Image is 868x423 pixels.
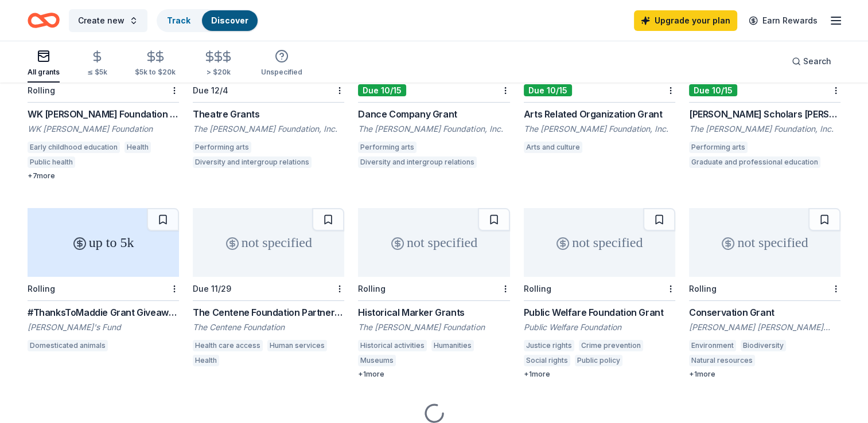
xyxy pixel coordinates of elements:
div: The Centene Foundation [193,322,344,333]
div: Rolling [28,85,55,95]
div: Rolling [358,284,386,293]
div: [PERSON_NAME]'s Fund [28,322,179,333]
a: not specifiedRollingHistorical Marker GrantsThe [PERSON_NAME] FoundationHistorical activitiesHuma... [358,208,509,379]
div: Due 10/15 [358,84,406,96]
div: Dance Company Grant [358,107,509,121]
div: Diversity and intergroup relations [358,156,477,168]
div: Due 12/4 [193,85,228,95]
a: Track [167,15,190,25]
div: Arts and culture [524,142,582,153]
div: Public health [28,156,75,168]
div: The [PERSON_NAME] Foundation [358,322,509,333]
div: not specified [193,208,344,277]
div: Performing arts [689,142,748,153]
div: The [PERSON_NAME] Foundation, Inc. [524,123,675,135]
div: Crime prevention [579,340,643,351]
div: [PERSON_NAME] [PERSON_NAME] Foundation [689,322,840,333]
button: > $20k [203,45,233,83]
div: #ThanksToMaddie Grant Giveaways [28,305,179,319]
div: Graduate and professional education [689,156,820,168]
div: Museums [358,355,396,366]
div: Public policy [575,355,622,366]
div: The [PERSON_NAME] Foundation, Inc. [689,123,840,135]
div: + 7 more [28,171,179,181]
div: Diversity and intergroup relations [193,156,312,168]
div: $5k to $20k [135,68,176,77]
a: up to 5kRolling#ThanksToMaddie Grant Giveaways[PERSON_NAME]'s FundDomesticated animals [28,208,179,355]
div: Domesticated animals [28,340,108,351]
div: Humanities [431,340,474,351]
div: Early childhood education [28,142,120,153]
a: not specifiedRollingPublic Welfare Foundation GrantPublic Welfare FoundationJustice rightsCrime p... [524,208,675,379]
div: not specified [358,208,509,277]
div: Due 11/29 [193,284,231,293]
div: Performing arts [193,142,251,153]
div: All grants [28,68,60,77]
a: Upgrade your plan [634,10,737,31]
button: Search [783,50,840,73]
div: Theatre Grants [193,107,344,121]
a: Home [28,7,60,34]
div: Due 10/15 [524,84,572,96]
button: All grants [28,45,60,83]
div: up to 5k [28,208,179,277]
div: [PERSON_NAME] Scholars [PERSON_NAME] [689,107,840,121]
div: The Centene Foundation Partners Program [193,305,344,319]
div: Natural resources [689,355,755,366]
div: + 1 more [524,370,675,379]
button: Unspecified [261,45,302,83]
div: Rolling [689,284,717,293]
div: WK [PERSON_NAME] Foundation [28,123,179,135]
button: $5k to $20k [135,45,176,83]
div: WK [PERSON_NAME] Foundation Grant [28,107,179,121]
div: Conservation Grant [689,305,840,319]
a: not specifiedDue 11/29The Centene Foundation Partners ProgramThe Centene FoundationHealth care ac... [193,208,344,370]
div: Public Welfare Foundation [524,322,675,333]
div: ≤ $5k [87,68,107,77]
a: 15k+Due 10/15Arts Related Organization GrantThe [PERSON_NAME] Foundation, Inc.Arts and culture [524,10,675,156]
div: + 1 more [358,370,509,379]
div: Arts Related Organization Grant [524,107,675,121]
button: TrackDiscover [157,9,259,32]
a: 15k+Due 10/15[PERSON_NAME] Scholars [PERSON_NAME]The [PERSON_NAME] Foundation, Inc.Performing art... [689,10,840,171]
div: Health [193,355,219,366]
button: Create new [69,9,147,32]
div: Historical activities [358,340,427,351]
div: + 1 more [689,370,840,379]
span: Create new [78,14,124,28]
div: Performing arts [358,142,417,153]
div: Justice rights [524,340,574,351]
span: Search [803,54,831,68]
div: > $20k [203,68,233,77]
a: Earn Rewards [742,10,824,31]
div: Public Welfare Foundation Grant [524,305,675,319]
div: The [PERSON_NAME] Foundation, Inc. [193,123,344,135]
div: The [PERSON_NAME] Foundation, Inc. [358,123,509,135]
div: Due 10/15 [689,84,737,96]
div: Biodiversity [741,340,786,351]
a: not specifiedRollingConservation Grant[PERSON_NAME] [PERSON_NAME] FoundationEnvironmentBiodiversi... [689,208,840,379]
a: not specifiedRollingWK [PERSON_NAME] Foundation GrantWK [PERSON_NAME] FoundationEarly childhood e... [28,10,179,181]
div: Social rights [524,355,570,366]
div: Health care access [193,340,263,351]
a: Discover [211,15,248,25]
button: ≤ $5k [87,45,107,83]
div: Historical Marker Grants [358,305,509,319]
a: 15k+Due 12/4Theatre GrantsThe [PERSON_NAME] Foundation, Inc.Performing artsDiversity and intergro... [193,10,344,171]
div: Environment [689,340,736,351]
a: 15k+Due 10/15Dance Company GrantThe [PERSON_NAME] Foundation, Inc.Performing artsDiversity and in... [358,10,509,171]
div: not specified [689,208,840,277]
div: Health [124,142,151,153]
div: not specified [524,208,675,277]
div: Rolling [28,284,55,293]
div: Human services [267,340,327,351]
div: Rolling [524,284,551,293]
div: Unspecified [261,68,302,77]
